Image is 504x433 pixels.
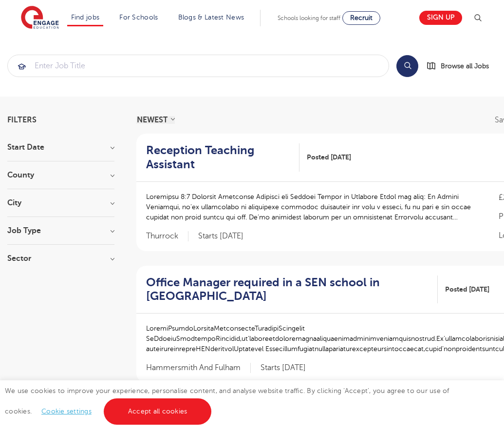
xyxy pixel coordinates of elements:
p: Loremipsu 8:7 Dolorsit Ametconse Adipisci eli Seddoei Tempor in Utlabore Etdol mag aliq: En Admin... [146,192,479,222]
span: Posted [DATE] [307,152,351,162]
h3: Sector [7,255,114,262]
a: For Schools [119,14,158,21]
div: Submit [7,55,389,77]
a: Reception Teaching Assistant [146,143,299,172]
a: Office Manager required in a SEN school in [GEOGRAPHIC_DATA] [146,276,438,304]
span: Thurrock [146,231,188,241]
span: Browse all Jobs [441,60,489,72]
a: Browse all Jobs [426,60,497,72]
h3: Start Date [7,143,114,151]
a: Recruit [342,11,380,25]
h3: City [7,199,114,207]
span: We use cookies to improve your experience, personalise content, and analyse website traffic. By c... [5,387,449,415]
span: Filters [7,116,37,124]
a: Sign up [419,11,462,25]
h3: County [7,171,114,179]
button: Search [396,55,418,77]
a: Blogs & Latest News [178,14,244,21]
span: Recruit [350,14,373,21]
a: Find jobs [71,14,100,21]
span: Hammersmith And Fulham [146,363,251,373]
a: Accept all cookies [104,398,212,425]
h3: Job Type [7,227,114,235]
p: Starts [DATE] [198,231,243,241]
h2: Reception Teaching Assistant [146,143,292,172]
p: Starts [DATE] [261,363,306,373]
h2: Office Manager required in a SEN school in [GEOGRAPHIC_DATA] [146,276,430,304]
input: Submit [8,55,389,77]
a: Cookie settings [41,408,92,415]
span: Schools looking for staff [278,15,340,21]
span: Posted [DATE] [445,284,489,295]
img: Engage Education [21,6,59,30]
